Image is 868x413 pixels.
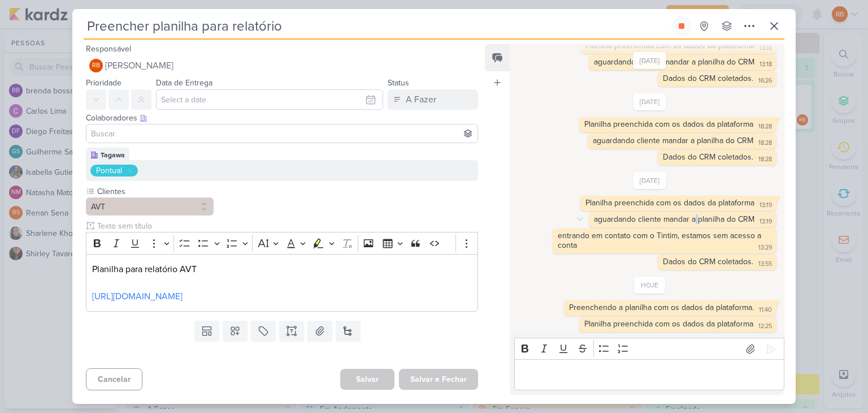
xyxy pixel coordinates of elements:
div: 13:18 [759,44,772,53]
div: Dados do CRM coletados. [663,74,753,83]
input: Texto sem título [95,220,478,232]
label: Prioridade [86,78,121,88]
p: RB [92,63,100,69]
div: Editor toolbar [514,338,784,360]
div: Editor editing area: main [514,359,784,390]
button: A Fazer [388,89,478,110]
label: Status [388,78,409,88]
span: [PERSON_NAME] [105,59,173,72]
label: Data de Entrega [156,78,212,88]
a: [URL][DOMAIN_NAME] [92,291,183,302]
div: Planilha preenchida com os dados da plataforma [585,198,754,208]
div: Dados do CRM coletados. [663,257,753,266]
button: RB [PERSON_NAME] [86,55,478,76]
div: Dados do CRM coletados. [663,152,753,162]
div: Editor editing area: main [86,254,478,312]
div: Parar relógio [677,21,686,31]
div: Pontual [96,165,122,177]
div: 18:28 [758,122,772,131]
div: 11:40 [759,306,772,315]
div: Planilha preenchida com os dados da plataforma [584,319,753,329]
input: Kard Sem Título [84,16,669,36]
div: Colaboradores [86,112,478,124]
div: Editor toolbar [86,232,478,254]
div: Preenchendo a planilha com os dados da plataforma. [569,303,754,312]
input: Buscar [89,127,475,140]
label: Responsável [86,44,131,54]
div: 13:29 [758,243,772,252]
div: entrando em contato com o Tintim, estamos sem acesso a conta [558,231,763,250]
div: 13:19 [759,217,772,226]
div: 18:28 [758,139,772,148]
div: 18:28 [758,155,772,164]
div: A Fazer [406,93,436,106]
div: Planilha preenchida com os dados da plataforma [585,41,754,50]
div: 12:25 [758,322,772,331]
div: Planilha preenchida com os dados da plataforma [584,119,753,129]
div: aguardando cliente mandar a planilha do CRM [594,57,754,67]
div: Rogerio Bispo [89,59,103,72]
input: Select a date [156,89,383,110]
div: 13:55 [758,260,772,269]
div: Tagawa [101,150,125,160]
div: 16:26 [758,76,772,85]
div: 13:18 [759,60,772,69]
label: Clientes [96,186,214,197]
button: AVT [86,197,214,216]
p: Planilha para relatório AVT [92,263,472,276]
div: 13:19 [759,201,772,210]
div: aguardando cliente mandar a planilha do CRM [593,136,753,145]
div: aguardando cliente mandar a planilha do CRM [594,214,754,224]
button: Cancelar [86,368,142,390]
